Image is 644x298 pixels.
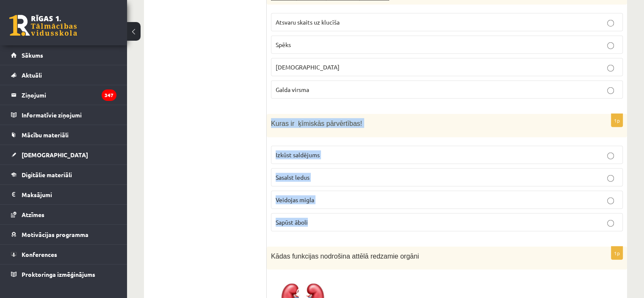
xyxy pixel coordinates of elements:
[11,185,116,204] a: Maksājumi
[11,205,116,224] a: Atzīmes
[11,85,116,105] a: Ziņojumi347
[607,65,614,72] input: [DEMOGRAPHIC_DATA]
[276,41,291,48] span: Spēks
[607,220,614,227] input: Sapūst āboli
[11,225,116,244] a: Motivācijas programma
[11,145,116,164] a: [DEMOGRAPHIC_DATA]
[22,211,44,218] span: Atzīmes
[276,86,309,93] span: Galda virsma
[11,245,116,264] a: Konferences
[607,198,614,204] input: Veidojas migla
[102,89,116,101] i: 347
[271,253,419,260] span: Kādas funkcijas nodrošina attēlā redzamie orgāni
[11,45,116,65] a: Sākums
[607,87,614,94] input: Galda virsma
[607,153,614,159] input: Izkūst saldējums
[276,151,320,159] span: Izkūst saldējums
[276,18,340,26] span: Atsvaru skaits uz klucīša
[11,165,116,184] a: Digitālie materiāli
[22,85,116,105] legend: Ziņojumi
[276,196,314,203] span: Veidojas migla
[276,173,310,181] span: Sasalst ledus
[276,218,308,226] span: Sapūst āboli
[22,185,116,204] legend: Maksājumi
[22,105,116,125] legend: Informatīvie ziņojumi
[607,20,614,27] input: Atsvaru skaits uz klucīša
[22,171,72,178] span: Digitālie materiāli
[611,114,623,127] p: 1p
[607,175,614,182] input: Sasalst ledus
[22,251,57,258] span: Konferences
[22,151,88,159] span: [DEMOGRAPHIC_DATA]
[611,246,623,260] p: 1p
[22,270,95,278] span: Proktoringa izmēģinājums
[276,63,340,71] span: [DEMOGRAPHIC_DATA]
[11,125,116,145] a: Mācību materiāli
[11,65,116,85] a: Aktuāli
[22,51,43,59] span: Sākums
[22,71,42,79] span: Aktuāli
[22,131,69,139] span: Mācību materiāli
[11,105,116,125] a: Informatīvie ziņojumi
[607,42,614,49] input: Spēks
[22,231,88,238] span: Motivācijas programma
[9,15,77,36] a: Rīgas 1. Tālmācības vidusskola
[271,120,362,127] span: Kuras ir ķīmiskās pārvērtības!
[11,265,116,284] a: Proktoringa izmēģinājums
